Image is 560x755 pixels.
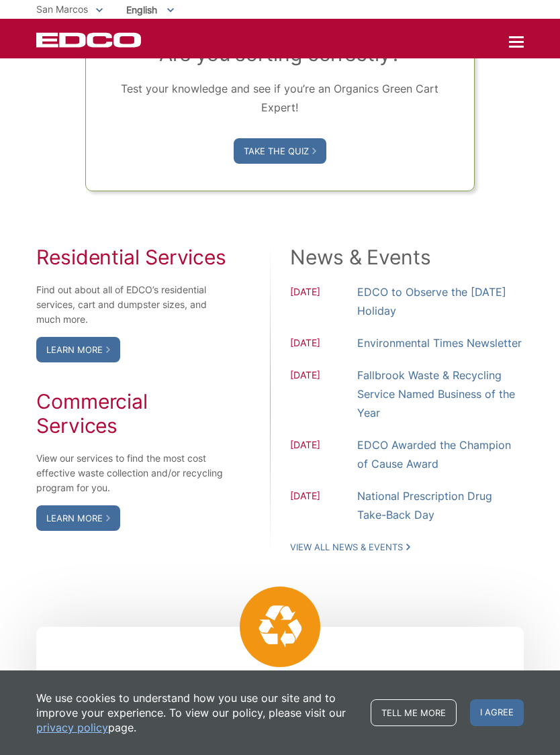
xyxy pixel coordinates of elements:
span: I agree [470,699,524,726]
h2: News & Events [290,245,524,269]
a: Learn More [36,505,120,531]
a: Learn More [36,337,120,362]
span: [DATE] [290,438,357,473]
h2: Commercial Services [36,389,228,438]
a: EDCO to Observe the [DATE] Holiday [357,283,524,320]
p: View our services to find the most cost effective waste collection and/or recycling program for you. [36,451,228,495]
span: San Marcos [36,3,88,15]
a: Tell me more [371,699,457,726]
a: Take the Quiz [234,138,326,164]
p: We use cookies to understand how you use our site and to improve your experience. To view our pol... [36,691,357,735]
a: National Prescription Drug Take-Back Day [357,487,524,524]
a: EDCO Awarded the Champion of Cause Award [357,436,524,473]
a: Fallbrook Waste & Recycling Service Named Business of the Year [357,366,524,422]
span: [DATE] [290,368,357,422]
p: Test your knowledge and see if you’re an Organics Green Cart Expert! [113,79,448,117]
a: Environmental Times Newsletter [357,334,522,352]
p: Find out about all of EDCO’s residential services, cart and dumpster sizes, and much more. [36,283,228,327]
h2: Residential Services [36,245,228,269]
a: EDCD logo. Return to the homepage. [36,32,143,48]
span: [DATE] [290,285,357,320]
span: [DATE] [290,489,357,524]
a: privacy policy [36,720,108,735]
a: View All News & Events [290,541,410,553]
span: [DATE] [290,336,357,352]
